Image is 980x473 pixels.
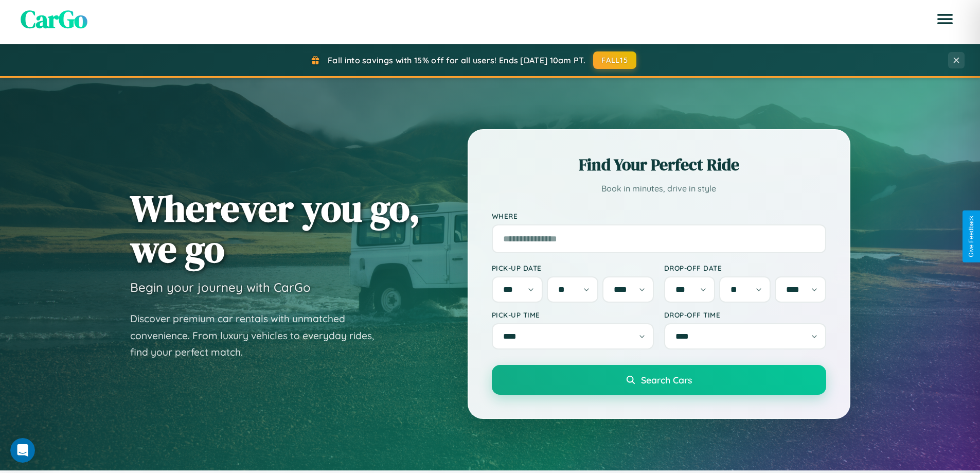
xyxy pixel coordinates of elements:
[492,310,654,319] label: Pick-up Time
[130,310,387,361] p: Discover premium car rentals with unmatched convenience. From luxury vehicles to everyday rides, ...
[492,153,826,176] h2: Find Your Perfect Ride
[21,2,87,36] span: CarGo
[664,264,826,272] label: Drop-off Date
[968,216,975,257] div: Give Feedback
[641,374,692,386] span: Search Cars
[931,5,959,33] button: Open menu
[130,188,420,269] h1: Wherever you go, we go
[664,310,826,319] label: Drop-off Time
[130,279,311,295] h3: Begin your journey with CarGo
[328,55,585,65] span: Fall into savings with 15% off for all users! Ends [DATE] 10am PT.
[492,181,826,196] p: Book in minutes, drive in style
[593,51,636,69] button: FALL15
[492,264,654,272] label: Pick-up Date
[492,212,826,220] label: Where
[492,365,826,395] button: Search Cars
[10,438,35,463] iframe: Intercom live chat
